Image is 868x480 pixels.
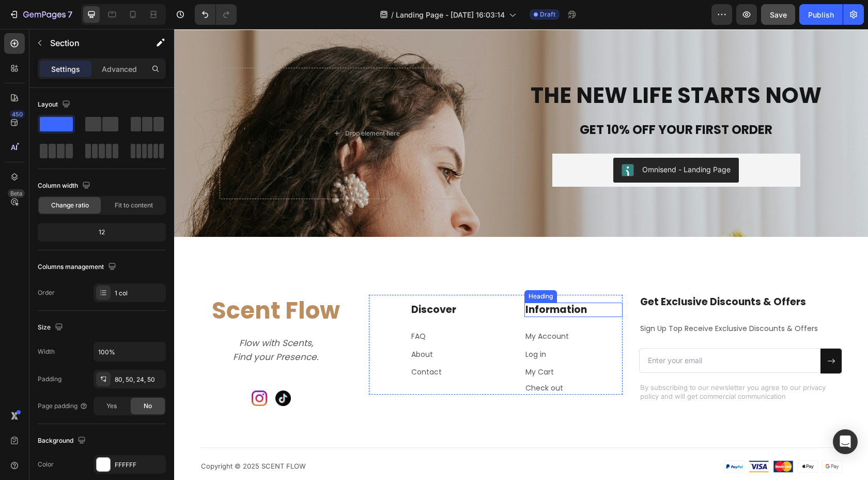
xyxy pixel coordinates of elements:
img: Alt Image [507,431,668,444]
div: Page padding [38,401,88,411]
button: 7 [4,4,77,25]
p: Discover [237,275,333,288]
div: Open Intercom Messenger [833,429,858,454]
h2: get exclusive discounts & offers [465,266,668,281]
div: Drop element here [171,100,226,109]
div: Undo/Redo [195,4,237,25]
p: 7 [68,8,72,21]
div: Layout [38,98,72,112]
div: Color [38,460,54,469]
button: Omnisend - Landing Page [439,129,565,154]
div: Width [38,347,55,356]
div: Heading [352,263,381,272]
p: Settings [51,64,80,74]
input: Enter your email [465,319,646,344]
span: Save [770,10,787,19]
button: Save [761,4,795,25]
div: Background [38,434,88,448]
span: Change ratio [51,201,89,210]
button: Publish [799,4,843,25]
a: FAQ [237,302,252,312]
p: get 10% off your first order [357,91,648,111]
span: Fit to content [115,201,153,210]
div: 450 [10,110,25,118]
h2: the new life starts now [355,52,649,82]
h2: Scent Flow [26,266,178,298]
p: My Cart [351,337,447,349]
span: Landing Page - [DATE] 16:03:14 [396,9,505,20]
p: Log in [351,320,447,331]
iframe: Design area [174,29,868,480]
span: / [391,9,394,20]
p: My Account [351,302,447,313]
a: About [237,320,259,331]
div: 1 col [115,289,163,298]
p: Advanced [102,64,137,74]
div: Column width [38,179,92,193]
input: Auto [94,342,165,361]
div: Publish [808,9,834,20]
p: By subscribing to our newsletter you agree to our privacy policy and will get commercial communic... [466,354,667,372]
div: Size [38,321,65,335]
div: Beta [8,189,25,198]
p: sign up top receive exclusive discounts & offers [466,294,667,305]
img: Alt Image [78,362,93,377]
div: Padding [38,374,61,384]
p: Flow with Scents, [27,307,177,321]
span: Yes [106,401,117,411]
h2: Information [350,274,448,289]
span: Draft [540,10,555,19]
div: FFFFFF [115,460,163,470]
img: Omnisend.png [447,135,460,147]
div: Order [38,288,55,297]
span: No [144,401,152,411]
div: Omnisend - Landing Page [468,135,556,146]
div: Columns management [38,260,118,274]
p: Check out [351,353,447,365]
p: Section [50,37,135,49]
div: 80, 50, 24, 50 [115,375,163,384]
div: 12 [40,225,164,239]
p: Find your Presence. [27,321,177,335]
p: Copyright © 2025 SCENT FLOW [27,433,344,442]
a: Contact [237,338,268,348]
img: Alt Image [101,362,117,377]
